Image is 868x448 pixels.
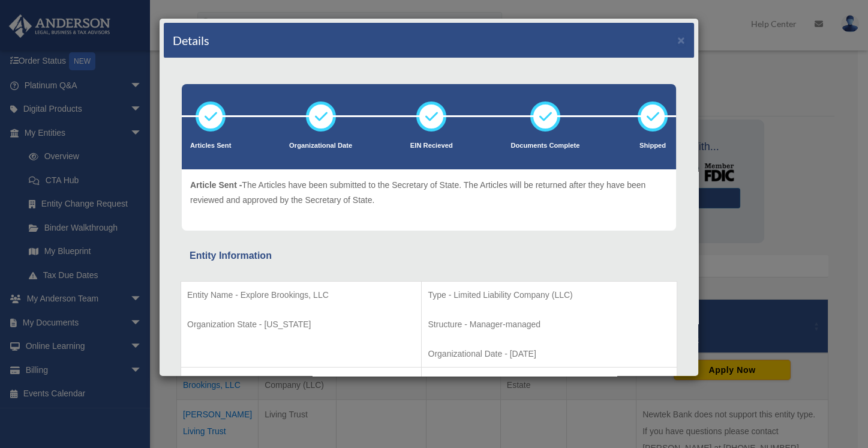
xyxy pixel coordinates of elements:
[187,288,415,303] p: Entity Name - Explore Brookings, LLC
[428,374,671,389] p: Business Address - [STREET_ADDRESS][PERSON_NAME]
[187,317,415,332] p: Organization State - [US_STATE]
[510,140,579,152] p: Documents Complete
[190,247,668,264] div: Entity Information
[190,180,242,190] span: Article Sent -
[638,140,668,152] p: Shipped
[428,347,671,362] p: Organizational Date - [DATE]
[173,32,209,49] h4: Details
[428,317,671,332] p: Structure - Manager-managed
[410,140,453,152] p: EIN Recieved
[289,140,352,152] p: Organizational Date
[677,34,685,46] button: ×
[190,140,231,152] p: Articles Sent
[428,288,671,303] p: Type - Limited Liability Company (LLC)
[190,178,668,207] p: The Articles have been submitted to the Secretary of State. The Articles will be returned after t...
[187,374,415,389] p: EIN # - [US_EMPLOYER_IDENTIFICATION_NUMBER]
